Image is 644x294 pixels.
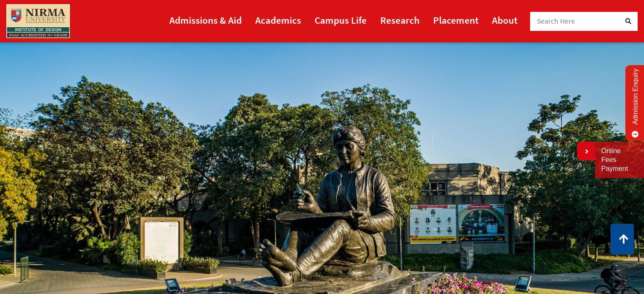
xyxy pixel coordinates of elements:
[433,11,478,30] a: Placement
[169,11,242,30] a: Admissions & Aid
[492,11,517,30] a: About
[537,16,575,26] span: Search Here
[601,147,638,173] a: Online Fees Payment
[380,11,420,30] a: Research
[255,11,301,30] a: Academics
[6,4,70,38] img: main_logo
[315,11,367,30] a: Campus Life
